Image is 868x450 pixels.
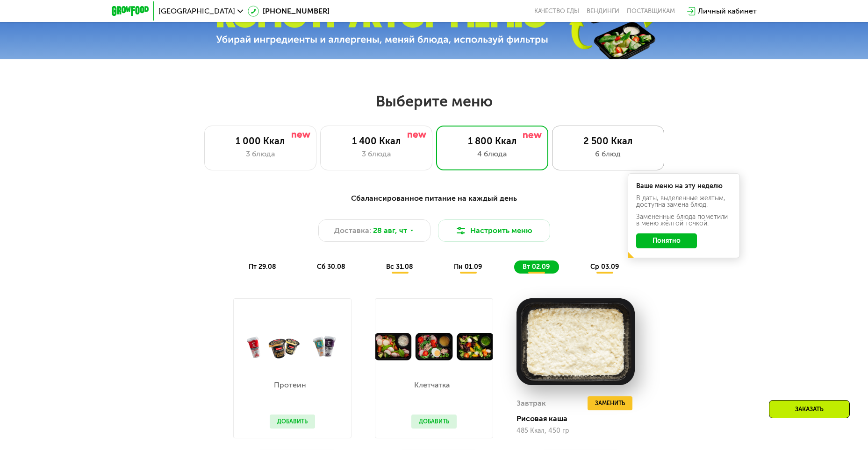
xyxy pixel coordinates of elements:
[270,381,310,389] p: Протеин
[590,263,619,271] span: ср 03.09
[373,225,407,236] span: 28 авг, чт
[587,7,619,15] a: Вендинги
[698,6,757,17] div: Личный кабинет
[248,6,330,17] a: [PHONE_NUMBER]
[438,219,550,242] button: Настроить меню
[446,135,538,147] div: 1 800 Ккал
[516,396,546,410] div: Завтрак
[562,135,654,147] div: 2 500 Ккал
[330,148,423,160] div: 3 блюда
[523,263,550,271] span: вт 02.09
[516,414,642,423] div: Рисовая каша
[627,7,675,15] div: поставщикам
[317,263,345,271] span: сб 30.08
[636,183,732,190] div: Ваше меню на эту неделю
[330,135,423,147] div: 1 400 Ккал
[454,263,482,271] span: пн 01.09
[214,135,307,147] div: 1 000 Ккал
[158,7,235,15] span: [GEOGRAPHIC_DATA]
[636,214,732,227] div: Заменённые блюда пометили в меню жёлтой точкой.
[588,396,632,410] button: Заменить
[636,233,697,248] button: Понятно
[534,7,579,15] a: Качество еды
[595,399,625,408] span: Заменить
[249,263,276,271] span: пт 29.08
[516,427,635,435] div: 485 Ккал, 450 гр
[386,263,413,271] span: вс 31.08
[411,381,452,389] p: Клетчатка
[446,148,538,160] div: 4 блюда
[30,92,838,111] h2: Выберите меню
[214,148,307,160] div: 3 блюда
[411,415,457,429] button: Добавить
[334,225,371,236] span: Доставка:
[270,415,315,429] button: Добавить
[636,195,732,208] div: В даты, выделенные желтым, доступна замена блюд.
[769,400,850,418] div: Заказать
[562,148,654,160] div: 6 блюд
[158,193,711,204] div: Сбалансированное питание на каждый день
